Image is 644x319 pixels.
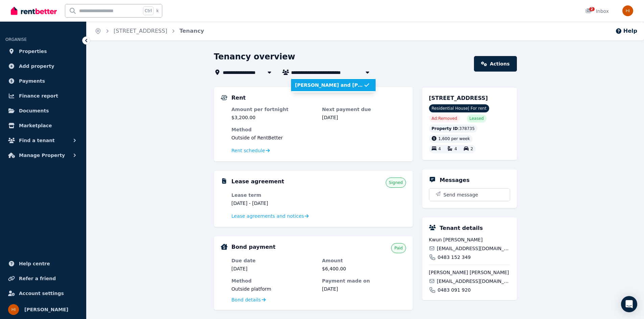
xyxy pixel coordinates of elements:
h1: Tenancy overview [214,51,295,62]
dt: Due date [232,257,315,264]
a: [STREET_ADDRESS] [114,28,167,34]
span: ORGANISE [5,37,27,42]
dt: Method [232,126,406,133]
span: Ctrl [143,6,153,15]
button: Find a tenant [5,134,81,147]
a: Marketplace [5,119,81,132]
nav: Breadcrumb [87,22,212,41]
h5: Rent [232,94,246,102]
dd: [DATE] [232,265,315,272]
span: Refer a friend [19,274,56,283]
a: Tenancy [180,28,204,34]
dd: $6,400.00 [322,265,406,272]
span: Paid [394,245,403,251]
span: Property ID [432,126,458,131]
dd: [DATE] [322,114,406,121]
a: Add property [5,59,81,73]
span: Signed [389,180,403,185]
a: Bond details [232,296,266,303]
span: Marketplace [19,122,52,130]
span: Rent schedule [232,147,265,154]
a: Refer a friend [5,272,81,285]
span: 0483 152 349 [438,254,471,261]
span: Residential House | For rent [429,104,489,112]
span: 2 [471,147,473,152]
a: Finance report [5,89,81,103]
span: [EMAIL_ADDRESS][DOMAIN_NAME] [437,245,510,252]
img: Bond Details [221,244,228,250]
dt: Next payment due [322,106,406,113]
h5: Bond payment [232,243,276,251]
dd: Outside platform [232,286,315,292]
div: Inbox [585,8,609,15]
a: Lease agreements and notices [232,213,309,219]
dd: [DATE] [322,286,406,292]
button: Send message [429,189,510,201]
h5: Tenant details [440,224,483,232]
span: Finance report [19,92,58,100]
button: Help [615,27,637,35]
span: Kwun [PERSON_NAME] [429,236,510,243]
span: 4 [438,147,441,152]
dt: Lease term [232,192,315,198]
span: Manage Property [19,151,65,159]
span: Leased [470,116,484,121]
a: Help centre [5,257,81,270]
a: Rent schedule [232,147,270,154]
span: Payments [19,77,45,85]
span: Send message [444,191,478,198]
span: 4 [454,147,457,152]
span: Account settings [19,289,64,297]
img: Hasan Imtiaz Ahamed [8,304,19,315]
span: Documents [19,107,49,115]
dd: $3,200.00 [232,114,315,121]
span: [PERSON_NAME] [24,305,68,314]
a: Actions [474,56,517,72]
a: Documents [5,104,81,117]
img: RentBetter [11,6,57,16]
a: Properties [5,45,81,58]
dd: [DATE] - [DATE] [232,200,315,207]
dt: Payment made on [322,277,406,284]
dt: Amount per fortnight [232,106,315,113]
span: Help centre [19,260,50,268]
button: Manage Property [5,149,81,162]
span: Properties [19,47,47,55]
dd: Outside of RentBetter [232,134,406,141]
div: Open Intercom Messenger [621,296,637,312]
span: 1,600 per week [438,136,470,141]
span: Add property [19,62,54,70]
span: [PERSON_NAME] and [PERSON_NAME] [PERSON_NAME] [295,82,363,88]
h5: Lease agreement [232,178,284,186]
dt: Method [232,277,315,284]
span: 0483 091 920 [438,287,471,293]
span: k [156,8,159,14]
div: : 378735 [429,125,478,133]
img: Hasan Imtiaz Ahamed [622,5,633,16]
dt: Amount [322,257,406,264]
span: [STREET_ADDRESS] [429,95,488,101]
a: Payments [5,74,81,88]
img: Rental Payments [221,95,228,100]
h5: Messages [440,176,470,184]
span: Ad: Removed [432,116,457,121]
a: Account settings [5,287,81,300]
span: Find a tenant [19,136,55,144]
span: Lease agreements and notices [232,213,304,219]
span: [EMAIL_ADDRESS][DOMAIN_NAME] [437,278,510,285]
span: [PERSON_NAME] [PERSON_NAME] [429,269,510,276]
span: Bond details [232,296,261,303]
span: 2 [589,7,595,11]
